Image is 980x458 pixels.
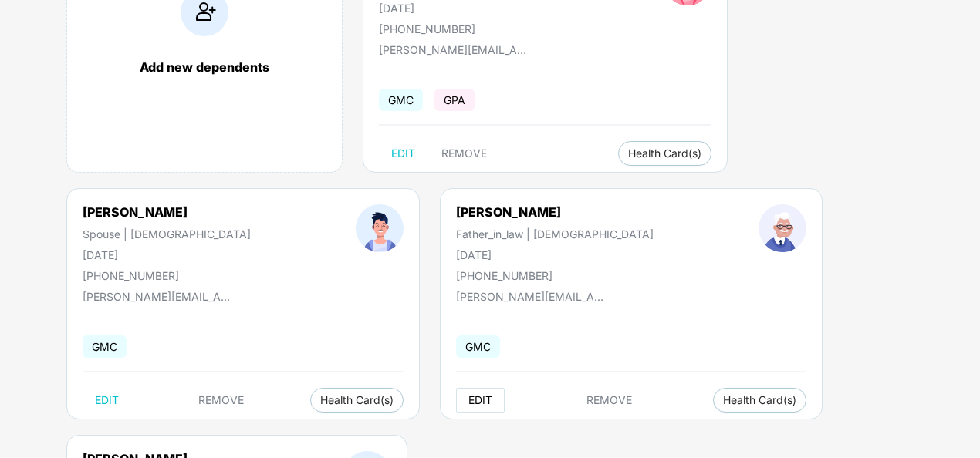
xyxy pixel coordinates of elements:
[759,204,806,252] img: profileImage
[83,59,326,75] div: Add new dependents
[456,227,654,241] div: Father_in_law | [DEMOGRAPHIC_DATA]
[83,204,251,220] div: [PERSON_NAME]
[628,150,701,157] span: Health Card(s)
[468,394,492,406] span: EDIT
[356,204,404,252] img: profileImage
[379,2,559,15] div: [DATE]
[83,227,251,241] div: Spouse | [DEMOGRAPHIC_DATA]
[456,204,654,220] div: [PERSON_NAME]
[83,269,251,282] div: [PHONE_NUMBER]
[456,335,500,358] span: GMC
[618,141,711,166] button: Health Card(s)
[723,396,796,404] span: Health Card(s)
[456,248,654,261] div: [DATE]
[456,269,654,282] div: [PHONE_NUMBER]
[391,147,415,160] span: EDIT
[379,89,423,111] span: GMC
[429,141,499,166] button: REMOVE
[310,388,404,413] button: Health Card(s)
[379,22,559,35] div: [PHONE_NUMBER]
[83,388,131,413] button: EDIT
[83,335,127,358] span: GMC
[586,394,632,406] span: REMOVE
[434,89,475,111] span: GPA
[186,388,256,413] button: REMOVE
[379,141,427,166] button: EDIT
[198,394,244,406] span: REMOVE
[83,290,237,303] div: [PERSON_NAME][EMAIL_ADDRESS][PERSON_NAME][PERSON_NAME][DOMAIN_NAME]
[83,248,251,261] div: [DATE]
[456,290,610,303] div: [PERSON_NAME][EMAIL_ADDRESS][PERSON_NAME][PERSON_NAME][DOMAIN_NAME]
[320,396,394,404] span: Health Card(s)
[574,388,644,413] button: REMOVE
[456,388,505,413] button: EDIT
[441,147,487,160] span: REMOVE
[379,43,533,56] div: [PERSON_NAME][EMAIL_ADDRESS][PERSON_NAME][PERSON_NAME][DOMAIN_NAME]
[95,394,119,406] span: EDIT
[713,388,806,413] button: Health Card(s)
